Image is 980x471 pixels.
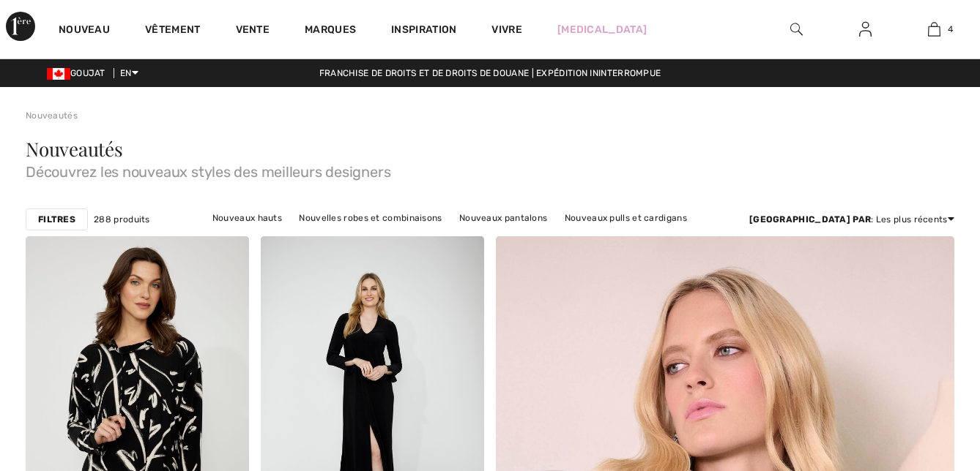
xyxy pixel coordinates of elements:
[120,68,132,78] font: EN
[391,23,456,39] span: Inspiration
[6,12,35,41] img: 1ère Avenue
[847,20,883,39] a: Sign In
[557,22,647,37] a: [MEDICAL_DATA]
[749,214,871,225] strong: [GEOGRAPHIC_DATA] par
[491,22,522,37] a: Vivre
[557,208,694,227] a: Nouveaux pulls et cardigans
[94,213,150,226] span: 288 produits
[145,23,200,39] a: Vêtement
[397,227,480,246] a: Nouvelles jupes
[47,68,70,80] img: Dollar canadien
[59,23,110,39] a: Nouveau
[261,227,395,246] a: Nouvelles vestes et blazers
[482,227,639,246] a: Nouveaux vêtements d’extérieur
[26,159,954,179] span: Découvrez les nouveaux styles des meilleurs designers
[47,68,111,78] span: GOUJAT
[790,20,803,38] img: Rechercher sur le site Web
[452,208,554,227] a: Nouveaux pantalons
[38,213,75,226] strong: Filtres
[292,208,449,227] a: Nouvelles robes et combinaisons
[26,110,78,121] a: Nouveautés
[859,20,872,38] img: Mes infos
[928,20,940,38] img: Mon sac
[749,214,948,225] font: : Les plus récents
[948,23,953,36] span: 4
[236,23,270,39] a: Vente
[305,23,356,39] a: Marques
[900,20,968,38] a: 4
[26,136,123,162] span: Nouveautés
[205,208,289,227] a: Nouveaux hauts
